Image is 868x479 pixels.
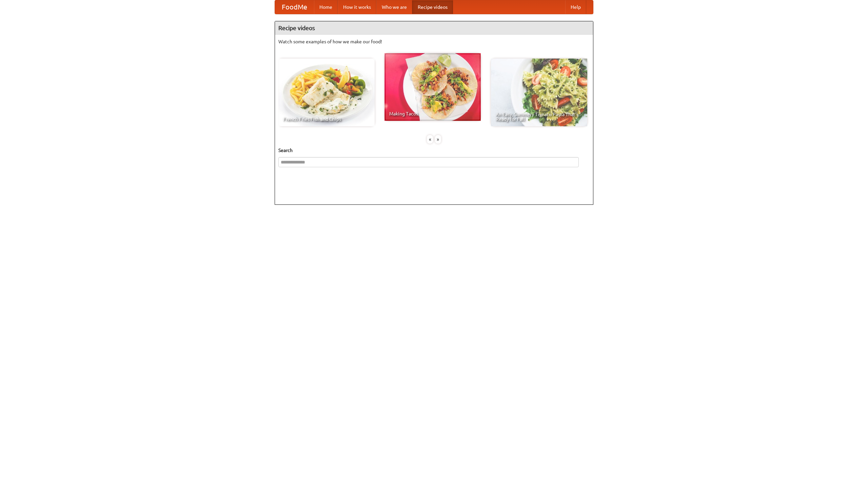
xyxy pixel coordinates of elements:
[565,0,586,14] a: Help
[283,117,370,122] span: French Fries Fish and Chips
[389,111,476,116] span: Making Tacos
[435,135,441,144] div: »
[275,0,314,14] a: FoodMe
[376,0,412,14] a: Who we are
[278,59,375,126] a: French Fries Fish and Chips
[491,59,587,126] a: An Easy, Summery Tomato Pasta That's Ready for Fall
[384,53,481,121] a: Making Tacos
[338,0,376,14] a: How it works
[278,38,590,45] p: Watch some examples of how we make our food!
[427,135,433,144] div: «
[496,112,583,122] span: An Easy, Summery Tomato Pasta That's Ready for Fall
[275,21,593,35] h4: Recipe videos
[278,147,590,154] h5: Search
[314,0,338,14] a: Home
[412,0,453,14] a: Recipe videos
